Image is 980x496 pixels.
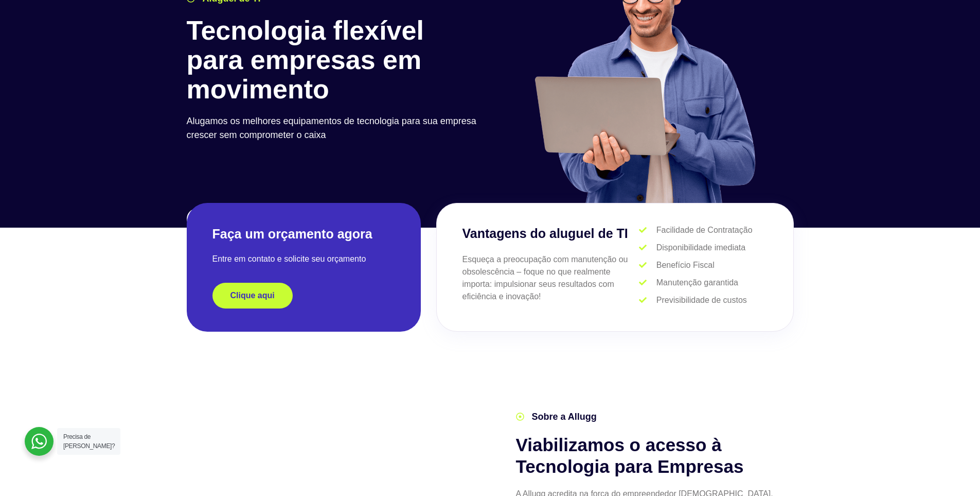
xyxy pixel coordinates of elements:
[63,433,115,450] span: Precisa de [PERSON_NAME]?
[462,224,639,244] h3: Vantagens do aluguel de TI
[795,364,980,496] iframe: Chat Widget
[212,226,395,243] h2: Faça um orçamento agora
[462,253,639,303] p: Esqueça a preocupação com manutenção ou obsolescência – foque no que realmente importa: impulsion...
[654,294,747,306] span: Previsibilidade de custos
[654,224,753,236] span: Facilidade de Contratação
[654,277,738,289] span: Manutenção garantida
[795,364,980,496] div: Widget de chat
[654,259,715,271] span: Benefício Fiscal
[212,253,395,265] p: Entre em contato e solicite seu orçamento
[654,242,745,254] span: Disponibilidade imediata
[529,410,597,424] span: Sobre a Allugg
[212,283,293,309] a: Clique aqui
[516,434,794,477] h2: Viabilizamos o acesso à Tecnologia para Empresas
[187,16,485,105] h1: Tecnologia flexível para empresas em movimento
[230,292,275,300] span: Clique aqui
[187,114,485,142] p: Alugamos os melhores equipamentos de tecnologia para sua empresa crescer sem comprometer o caixa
